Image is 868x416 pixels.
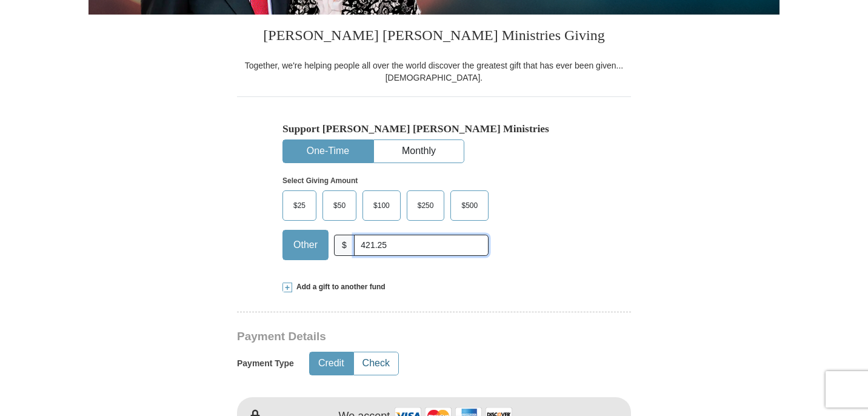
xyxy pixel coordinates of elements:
[237,330,546,344] h3: Payment Details
[237,15,631,59] h3: [PERSON_NAME] [PERSON_NAME] Ministries Giving
[237,358,294,369] h5: Payment Type
[354,235,489,256] input: Other Amount
[327,196,352,215] span: $50
[287,196,312,215] span: $25
[354,352,398,375] button: Check
[282,122,586,135] h5: Support [PERSON_NAME] [PERSON_NAME] Ministries
[292,282,386,292] span: Add a gift to another fund
[310,352,353,375] button: Credit
[287,236,324,254] span: Other
[455,196,484,215] span: $500
[367,196,396,215] span: $100
[334,235,355,256] span: $
[374,140,464,163] button: Monthly
[237,59,631,84] div: Together, we're helping people all over the world discover the greatest gift that has ever been g...
[412,196,440,215] span: $250
[283,140,373,163] button: One-Time
[282,176,358,185] strong: Select Giving Amount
